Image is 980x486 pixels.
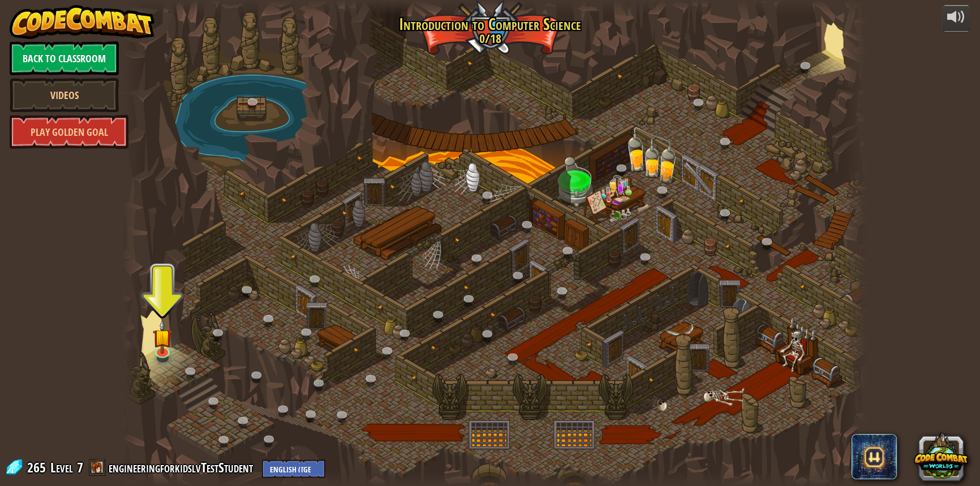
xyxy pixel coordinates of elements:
[10,5,154,39] img: CodeCombat - Learn how to code by playing a game
[942,5,970,32] button: Adjust volume
[153,320,172,353] img: level-banner-started.png
[10,115,128,149] a: Play Golden Goal
[27,458,49,476] span: 265
[50,458,73,477] span: Level
[77,458,83,476] span: 7
[109,458,256,476] a: engineeringforkidslvTestStudent
[10,78,119,112] a: Videos
[10,41,119,75] a: Back to Classroom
